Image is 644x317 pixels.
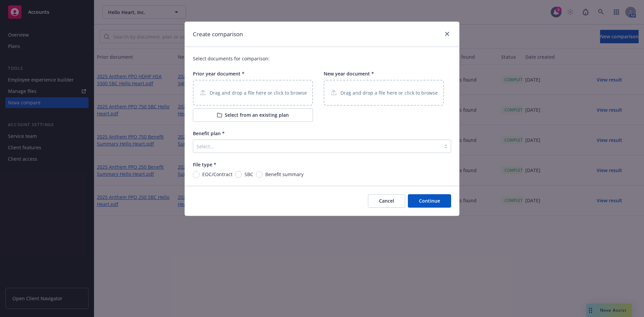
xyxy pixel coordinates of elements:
[193,161,216,168] span: File type *
[210,89,307,96] p: Drag and drop a file here or click to browse
[340,89,438,96] p: Drag and drop a file here or click to browse
[408,194,451,208] button: Continue
[368,194,405,208] button: Cancel
[443,30,451,38] a: close
[193,80,313,106] div: Drag and drop a file here or click to browse
[193,55,451,62] p: Select documents for comparison:
[324,70,374,77] span: New year document *
[265,171,304,178] span: Benefit summary
[193,108,313,122] button: Select from an existing plan
[193,30,243,39] h1: Create comparison
[202,171,232,178] span: EOC/Contract
[193,70,245,77] span: Prior year document *
[235,171,242,178] input: SBC
[193,171,200,178] input: EOC/Contract
[193,130,225,137] span: Benefit plan *
[324,80,444,106] div: Drag and drop a file here or click to browse
[256,171,263,178] input: Benefit summary
[245,171,253,178] span: SBC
